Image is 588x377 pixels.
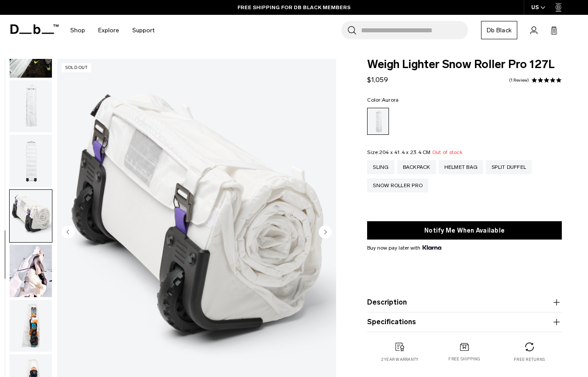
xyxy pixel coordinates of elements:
button: Next slide [319,226,332,240]
a: Support [132,15,155,46]
button: Specifications [367,317,562,327]
img: Weigh_Lighter_Snow_Roller_Pro_127L_6.png [10,300,52,352]
span: Weigh Lighter Snow Roller Pro 127L [367,59,562,70]
button: Weigh Lighter Snow Roller Pro 127L Aurora [9,244,52,298]
button: Previous slide [62,226,75,240]
a: Aurora [367,108,389,135]
img: Weigh_Lighter_Snow_Roller_Pro_127L_2.png [10,80,52,133]
button: Weigh_Lighter_Snow_Roller_Pro_127L_3.png [9,134,52,188]
a: Split Duffel [486,160,532,174]
a: Backpack [397,160,436,174]
button: Notify Me When Available [367,221,562,240]
button: Weigh_Lighter_Snow_Roller_Pro_127L_6.png [9,299,52,353]
nav: Main Navigation [64,15,161,46]
img: {"height" => 20, "alt" => "Klarna"} [423,245,441,250]
button: Weigh_Lighter_Snow_Roller_Pro_127L_4.png [9,189,52,243]
span: Out of stock [432,149,462,155]
img: Weigh_Lighter_Snow_Roller_Pro_127L_4.png [10,190,52,242]
p: Free returns [514,356,545,363]
legend: Color: [367,97,399,103]
span: $1,059 [367,75,388,84]
a: 1 reviews [509,78,529,82]
span: Aurora [382,97,399,103]
span: Buy now pay later with [367,244,441,252]
button: Description [367,297,562,308]
a: Sling [367,160,394,174]
legend: Size: [367,150,462,155]
a: Shop [70,15,85,46]
p: Free shipping [448,356,480,362]
img: Weigh Lighter Snow Roller Pro 127L Aurora [10,245,52,297]
button: Weigh_Lighter_Snow_Roller_Pro_127L_2.png [9,80,52,133]
a: Snow Roller Pro [367,178,428,192]
a: Helmet Bag [439,160,484,174]
a: FREE SHIPPING FOR DB BLACK MEMBERS [237,3,351,11]
p: Sold Out [62,63,91,72]
a: Db Black [481,21,517,39]
p: 2 year warranty [381,356,419,363]
span: 204 x 41.4 x 23.4 CM [379,149,431,155]
a: Explore [98,15,119,46]
img: Weigh_Lighter_Snow_Roller_Pro_127L_3.png [10,135,52,187]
